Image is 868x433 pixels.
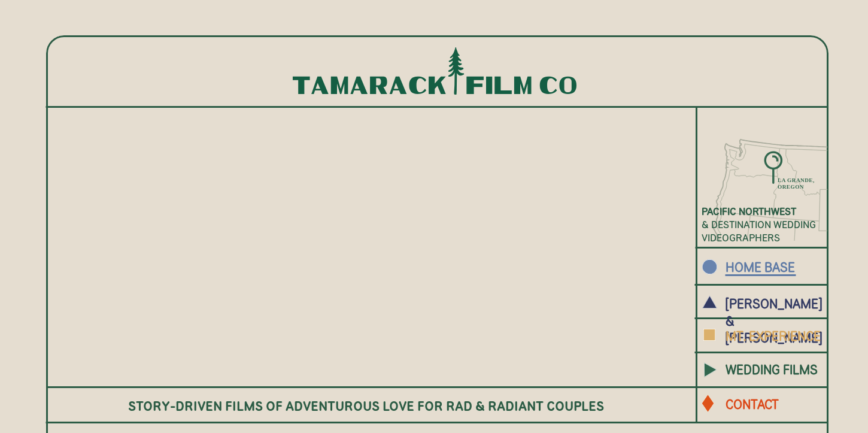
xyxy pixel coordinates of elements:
a: [PERSON_NAME] & [PERSON_NAME] [726,295,807,311]
a: HOME BASE [726,259,807,275]
a: PACIFIC NORThWEST& DESTINATION Weddingvideographers [702,205,854,259]
b: HOME BASE [726,259,795,275]
b: MT. EXPERIENCE [726,328,821,344]
h3: & DESTINATION Wedding videographers [702,205,854,259]
a: WEDDING FILMS [726,361,825,377]
h3: STORY-DRIVEN FILMS OF ADVENTUROUS LOVE FOR RAD & RADIANT COUPLES [128,398,614,414]
b: PACIFIC NORThWEST [702,205,796,217]
b: WEDDING FILMS [726,362,818,377]
b: [PERSON_NAME] & [PERSON_NAME] [726,296,822,346]
a: MT. EXPERIENCE [726,328,825,344]
b: CONTACT [726,396,779,412]
a: CONTACT [726,396,825,412]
